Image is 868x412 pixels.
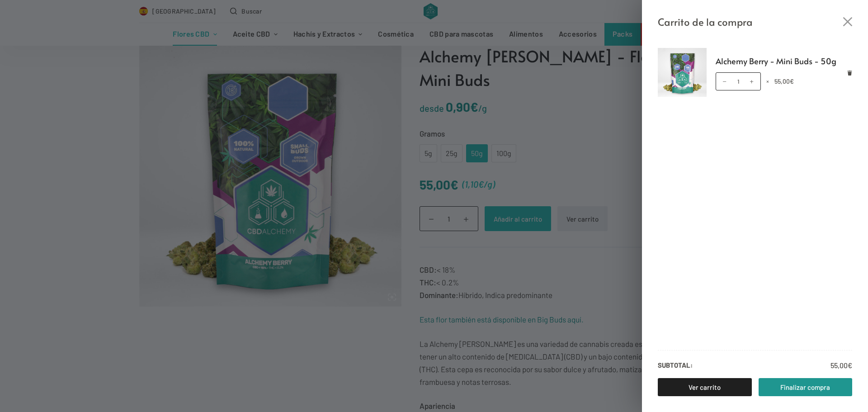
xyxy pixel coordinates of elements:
[774,77,794,85] bdi: 55,00
[847,70,852,75] a: Eliminar Alchemy Berry - Mini Buds - 50g del carrito
[830,361,852,369] bdi: 55,00
[759,378,853,396] a: Finalizar compra
[843,17,852,26] button: Cerrar el cajón del carrito
[848,361,852,369] span: €
[766,77,769,85] span: ×
[716,72,761,90] input: Cantidad de productos
[790,77,794,85] span: €
[658,378,752,396] a: Ver carrito
[716,54,853,68] a: Alchemy Berry - Mini Buds - 50g
[658,360,693,371] strong: Subtotal:
[658,14,753,30] span: Carrito de la compra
